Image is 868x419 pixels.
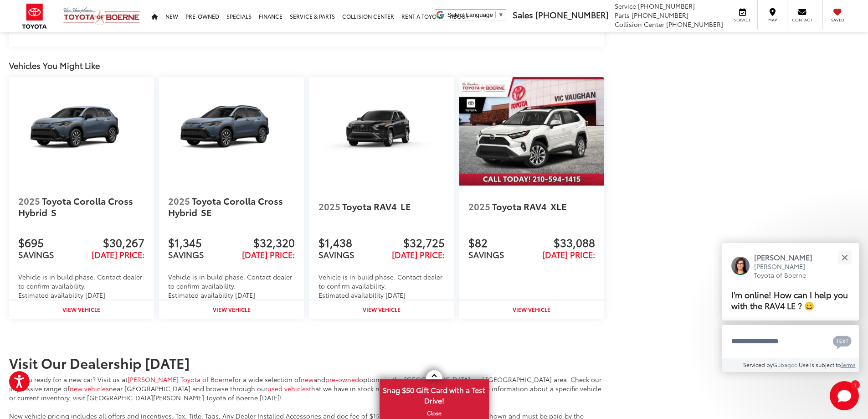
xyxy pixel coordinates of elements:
[18,194,40,207] span: 2025
[242,248,295,260] span: [DATE] Price:
[159,300,303,319] a: View Vehicle
[743,361,773,368] span: Serviced by
[535,9,608,21] span: [PHONE_NUMBER]
[168,272,294,300] div: Vehicle is in build phase. Contact dealer to confirm availability. Estimated availability [DATE]
[401,200,411,212] span: LE
[732,17,753,23] span: Service
[9,355,604,370] h2: Visit Our Dealership [DATE]
[498,11,504,18] span: ▼
[532,234,595,250] span: $33,088
[799,361,841,368] span: Use is subject to
[447,11,493,18] span: Select Language
[492,200,549,212] span: Toyota RAV4
[833,335,852,349] svg: Text
[754,252,822,262] p: [PERSON_NAME]
[762,17,782,23] span: Map
[513,9,533,21] span: Sales
[63,7,140,26] img: Vic Vaughan Toyota of Boerne
[168,194,283,218] span: Toyota Corolla Cross Hybrid
[459,300,604,319] a: View Vehicle
[18,248,54,260] span: SAVINGS
[731,288,848,311] span: I'm online! How can I help you with the RAV4 LE ? 😀
[550,200,567,212] span: XLE
[468,234,532,250] span: $82
[830,381,859,410] svg: Start Chat
[830,331,854,352] button: Chat with SMS
[9,375,604,402] p: Are you ready for a new car? Visit us at for a wide selection of and options in the [GEOGRAPHIC_D...
[9,77,154,186] img: 2025 Toyota Corolla Cross Hybrid Hybrid S
[318,272,445,300] div: Vehicle is in build phase. Contact dealer to confirm availability. Estimated availability [DATE]
[459,77,604,186] a: 2025 Toyota RAV4 XLE 2025 Toyota RAV4 XLE
[18,194,133,218] span: Toyota Corolla Cross Hybrid
[381,234,445,250] span: $32,725
[168,194,190,207] span: 2025
[392,248,445,260] span: [DATE] Price:
[615,1,636,10] span: Service
[722,325,859,358] textarea: Type your message
[468,190,595,223] a: 2025 Toyota RAV4 XLE
[363,305,401,313] strong: View Vehicle
[666,20,723,29] span: [PHONE_NUMBER]
[18,190,144,223] a: 2025 Toyota Corolla Cross Hybrid S
[325,375,359,384] a: pre-owned
[722,243,859,372] div: Close[PERSON_NAME][PERSON_NAME] Toyota of BoerneI'm online! How can I help you with the RAV4 LE ?...
[213,305,251,313] strong: View Vehicle
[513,305,550,313] strong: View Vehicle
[615,10,630,20] span: Parts
[632,10,688,20] span: [PHONE_NUMBER]
[615,20,664,29] span: Collision Center
[9,77,154,186] a: 2025 Toyota Corolla Cross Hybrid Hybrid S 2025 Toyota Corolla Cross Hybrid Hybrid S
[82,234,145,250] span: $30,267
[318,234,382,250] span: $1,438
[830,381,859,410] button: Toggle Chat Window
[70,384,109,393] a: new vehicles
[638,1,695,10] span: [PHONE_NUMBER]
[168,248,204,260] span: SAVINGS
[62,305,100,313] strong: View Vehicle
[342,200,399,212] span: Toyota RAV4
[9,300,154,319] a: View Vehicle
[773,361,799,368] a: Gubagoo.
[301,375,313,384] a: new
[792,17,812,23] span: Contact
[128,375,232,384] a: [PERSON_NAME] Toyota of Boerne
[92,248,144,260] span: [DATE] Price:
[231,234,295,250] span: $32,320
[309,77,454,186] img: 2025 Toyota RAV4 LE
[18,234,82,250] span: $695
[318,190,445,223] a: 2025 Toyota RAV4 LE
[841,361,856,368] a: Terms
[51,206,56,218] span: S
[835,248,854,267] button: Close
[542,248,595,260] span: [DATE] Price:
[168,190,294,223] a: 2025 Toyota Corolla Cross Hybrid SE
[309,300,454,319] a: View Vehicle
[168,234,231,250] span: $1,345
[201,206,212,218] span: SE
[468,248,504,260] span: SAVINGS
[380,380,488,408] span: Snag $50 Gift Card with a Test Drive!
[159,77,303,186] a: 2025 Toyota Corolla Cross Hybrid Hybrid SE 2025 Toyota Corolla Cross Hybrid Hybrid SE
[459,77,604,186] img: 2025 Toyota RAV4 XLE
[754,262,822,280] p: [PERSON_NAME] Toyota of Boerne
[18,272,144,300] div: Vehicle is in build phase. Contact dealer to confirm availability. Estimated availability [DATE]
[827,17,847,23] span: Saved
[854,383,856,387] span: 1
[318,200,340,212] span: 2025
[468,200,490,212] span: 2025
[447,11,504,18] a: Select Language​
[159,77,303,186] img: 2025 Toyota Corolla Cross Hybrid Hybrid SE
[9,60,604,71] div: Vehicles You Might Like
[495,11,496,18] span: ​
[267,384,309,393] a: used vehicles
[318,248,354,260] span: SAVINGS
[309,77,454,186] a: 2025 Toyota RAV4 LE 2025 Toyota RAV4 LE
